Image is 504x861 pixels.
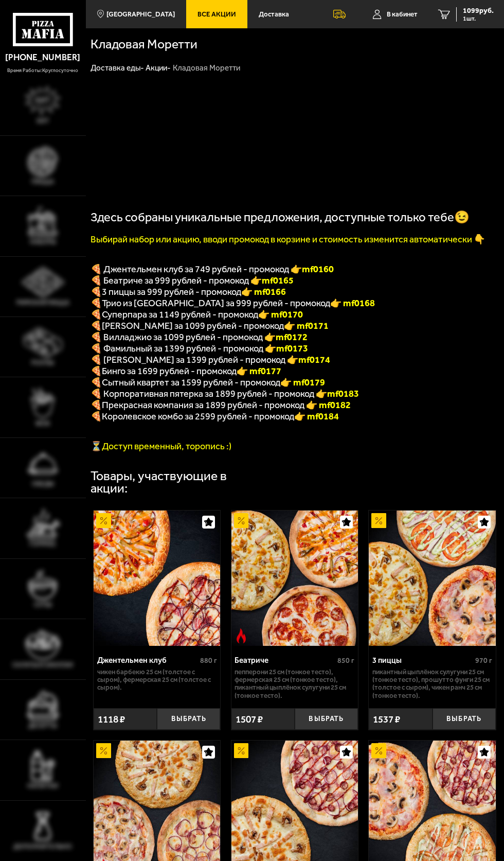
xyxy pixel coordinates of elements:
[91,275,294,286] span: 🍕 Беатриче за 999 рублей - промокод 👉
[294,411,339,422] font: 👉 mf0184
[106,11,175,17] span: [GEOGRAPHIC_DATA]
[146,63,171,73] a: Акции-
[91,234,485,245] font: Выбирай набор или акцию, вводи промокод в корзине и стоимость изменится автоматически 👇
[369,511,496,646] img: 3 пиццы
[30,239,56,245] span: Наборы
[98,713,125,725] span: 1118 ₽
[234,628,249,643] img: Острое блюдо
[102,365,237,377] span: Бинго за 1699 рублей - промокод
[234,743,249,758] img: Акционный
[463,15,494,22] span: 1 шт.
[276,343,308,354] b: mf0173
[371,743,386,758] img: Акционный
[102,399,306,411] span: Прекрасная компания за 1899 рублей - промокод
[280,377,325,388] b: 👉 mf0179
[96,743,111,758] img: Акционный
[259,11,289,17] span: Доставка
[231,511,358,646] a: АкционныйОстрое блюдоБеатриче
[29,541,56,547] span: Горячее
[387,11,418,17] span: В кабинет
[31,179,54,185] span: Пицца
[91,331,308,343] span: 🍕 Вилладжио за 1099 рублей - промокод 👉
[258,309,303,320] font: 👉 mf0170
[102,286,241,297] span: 3 пиццы за 999 рублей - промокод
[91,210,470,224] span: Здесь собраны уникальные предложения, доступные только тебе😉
[27,783,58,789] span: Напитки
[371,513,386,528] img: Акционный
[32,481,54,487] span: Обеды
[91,309,102,320] font: 🍕
[97,668,217,692] p: Чикен Барбекю 25 см (толстое с сыром), Фермерская 25 см (толстое с сыром).
[102,377,280,388] span: Сытный квартет за 1599 рублей - промокод
[475,656,492,665] span: 970 г
[231,511,358,646] img: Беатриче
[91,365,102,377] b: 🍕
[463,7,494,14] span: 1099 руб.
[91,399,102,411] font: 🍕
[369,511,496,646] a: Акционный3 пиццы
[373,713,400,725] span: 1537 ₽
[96,513,111,528] img: Акционный
[12,662,73,668] span: Салаты и закуски
[31,360,54,366] span: Роллы
[327,388,359,399] b: mf0183
[91,354,330,365] span: 🍕 [PERSON_NAME] за 1399 рублей - промокод 👉
[16,300,69,306] span: Римская пицца
[94,511,221,646] a: АкционныйДжентельмен клуб
[102,297,330,309] span: Трио из [GEOGRAPHIC_DATA] за 999 рублей - промокод
[34,602,52,608] span: Супы
[306,399,351,411] font: 👉 mf0182
[94,511,221,646] img: Джентельмен клуб
[237,365,281,377] b: 👉 mf0177
[372,656,473,665] div: 3 пиццы
[241,286,286,297] font: 👉 mf0166
[102,309,258,320] span: Суперпара за 1149 рублей - промокод
[91,63,144,73] a: Доставка еды-
[91,38,254,51] h1: Кладовая Моретти
[91,343,308,354] span: 🍕 Фамильный за 1399 рублей - промокод 👉
[91,286,102,297] font: 🍕
[97,656,197,665] div: Джентельмен клуб
[35,420,50,427] span: WOK
[298,354,330,365] b: mf0174
[91,441,231,452] span: ⏳Доступ временный, торопись :)
[234,513,249,528] img: Акционный
[91,388,359,399] span: 🍕 Корпоративная пятерка за 1899 рублей - промокод 👉
[337,656,354,665] span: 850 г
[197,11,236,17] span: Все Акции
[91,411,102,422] font: 🍕
[37,118,49,124] span: Хит
[262,275,294,286] b: mf0165
[302,263,334,275] b: mf0160
[28,723,57,729] span: Десерты
[173,63,240,74] div: Кладовая Моретти
[91,470,254,496] div: Товары, участвующие в акции:
[330,297,375,309] font: 👉 mf0168
[235,656,335,665] div: Беатриче
[102,411,294,422] span: Королевское комбо за 2599 рублей - промокод
[372,668,492,699] p: Пикантный цыплёнок сулугуни 25 см (тонкое тесто), Прошутто Фунги 25 см (толстое с сыром), Чикен Р...
[91,377,102,388] b: 🍕
[284,320,329,331] b: 👉 mf0171
[200,656,217,665] span: 880 г
[295,708,358,730] button: Выбрать
[433,708,496,730] button: Выбрать
[157,708,220,730] button: Выбрать
[91,263,334,275] span: 🍕 Джентельмен клуб за 749 рублей - промокод 👉
[91,320,102,331] b: 🍕
[235,668,354,699] p: Пепперони 25 см (тонкое тесто), Фермерская 25 см (тонкое тесто), Пикантный цыплёнок сулугуни 25 с...
[91,297,102,309] font: 🍕
[236,713,263,725] span: 1507 ₽
[13,844,72,850] span: Дополнительно
[276,331,308,343] b: mf0172
[102,320,284,331] span: [PERSON_NAME] за 1099 рублей - промокод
